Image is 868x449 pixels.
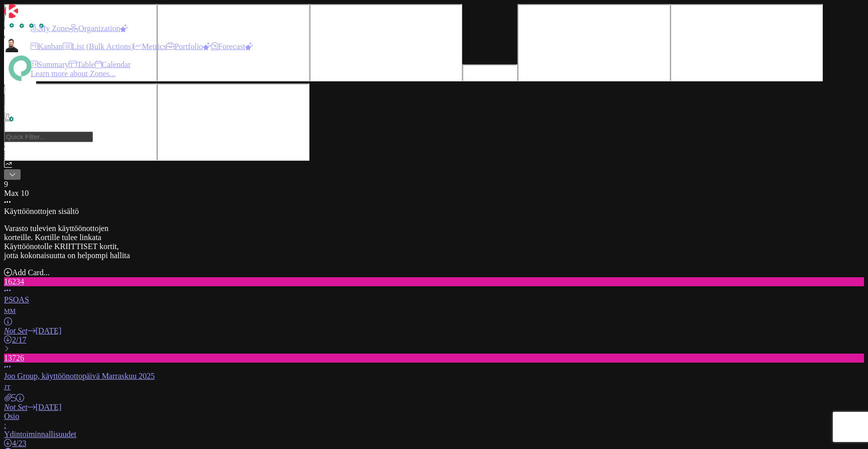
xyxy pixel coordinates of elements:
div: JT [4,381,17,394]
span: Forecast [218,42,245,51]
iframe: UserGuiding AI Assistant [157,83,309,161]
div: 2/17 [4,335,864,354]
i: Not Set [4,403,28,411]
input: Quick Filter... [4,132,93,142]
a: Table [69,60,94,69]
iframe: UserGuiding Knowledge Base [517,4,670,81]
div: JT [4,381,864,403]
div: MM [4,304,17,317]
span: 9 [4,180,8,188]
span: Organization [78,24,120,33]
a: Portfolio [166,42,211,51]
a: 16234PSOASMMNot Set[DATE]2/17 [4,277,864,354]
span: Add Card... [12,268,50,277]
div: 13726 [4,354,864,372]
iframe: UserGuiding Product Updates [670,4,823,81]
div: Joo Group, käyttöönottopäivä Marraskuu 2025 [4,372,864,381]
div: 16234 [4,277,864,295]
span: Kanban [11,86,36,95]
p: Varasto tulevien käyttöönottojen korteille. Kortille tulee linkata Käyttöönotolle KRIITTISET kort... [4,224,133,260]
div: MM [4,304,864,326]
span: : [4,421,6,429]
span: Summary [38,60,69,69]
span: 3x [20,123,28,131]
div: 16234 [4,277,864,286]
div: Max 10 [4,189,864,198]
span: Calendar [102,60,131,69]
div: Select a single board [31,33,253,42]
iframe: UserGuiding AI Assistant Launcher [4,83,157,161]
span: 2 / 17 [12,335,26,344]
span: My Zone [39,24,68,33]
a: My Zone [31,24,68,33]
span: List (Bulk Actions) [72,42,134,51]
div: Ydintoiminnallisuudet [4,430,864,439]
span: Metrics [142,42,166,51]
span: 2x [12,123,20,131]
a: Forecast [211,42,253,51]
span: [DATE] [36,403,62,411]
a: Organization [68,24,128,33]
span: Portfolio [174,42,203,51]
a: Learn more about Zones... [31,69,116,78]
span: Kanban [38,42,63,51]
div: 13726Joo Group, käyttöönottopäivä Marraskuu 2025 [4,354,864,381]
span: 5 [11,394,16,402]
span: 1x [4,123,12,131]
span: 4 / 23 [12,439,26,447]
span: [DATE] [36,326,62,335]
a: Metrics [134,42,166,51]
div: 16234PSOAS [4,277,864,304]
a: Calendar [95,60,131,69]
i: Not Set [4,326,28,335]
a: List (Bulk Actions) [63,42,134,51]
span: Käyttöönottojen sisältö [4,207,79,215]
img: avatar [4,52,36,84]
div: 13726 [4,354,864,363]
a: Summary [31,60,69,69]
b: Kenno - Roadmap [4,104,67,113]
div: Select multiple boards [31,51,253,60]
a: Kanban [31,42,63,51]
div: Osio [4,412,864,421]
div: PSOAS [4,295,864,304]
span: Table [77,60,94,69]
